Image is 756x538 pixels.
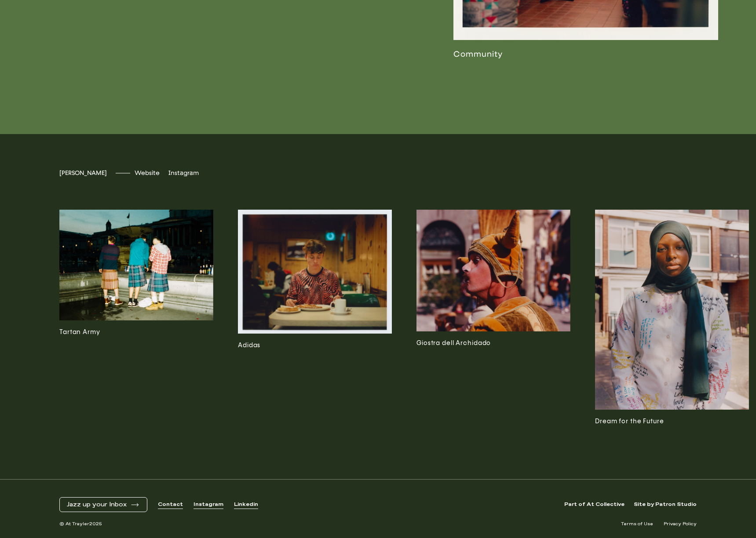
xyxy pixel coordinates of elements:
[135,169,160,177] a: Website[DOMAIN_NAME]
[595,417,749,426] h3: Dream for the Future
[234,501,258,509] a: Linkedin
[416,210,570,426] a: Giostra dell Archidado
[59,327,213,337] h3: Tartan Army
[416,338,570,348] h3: Giostra dell Archidado
[564,501,625,509] a: Part of At Collective
[238,341,392,350] h3: Adidas
[194,501,223,509] a: Instagram
[168,169,199,177] span: Instagram
[59,169,107,177] span: [PERSON_NAME]
[168,169,199,177] a: Instagrampeterfranklynbanks
[595,210,749,426] a: Dream for the Future
[135,169,160,177] span: Website
[238,210,392,426] a: Adidas
[621,521,653,527] a: Terms of Use
[634,501,697,509] a: Site by Patron Studio
[59,210,213,426] a: Tartan Army
[59,521,102,527] span: © At Trayler 2025
[67,501,140,509] button: Jazz up your Inbox
[158,501,183,509] a: Contact
[67,501,127,509] span: Jazz up your Inbox
[664,521,697,527] a: Privacy Policy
